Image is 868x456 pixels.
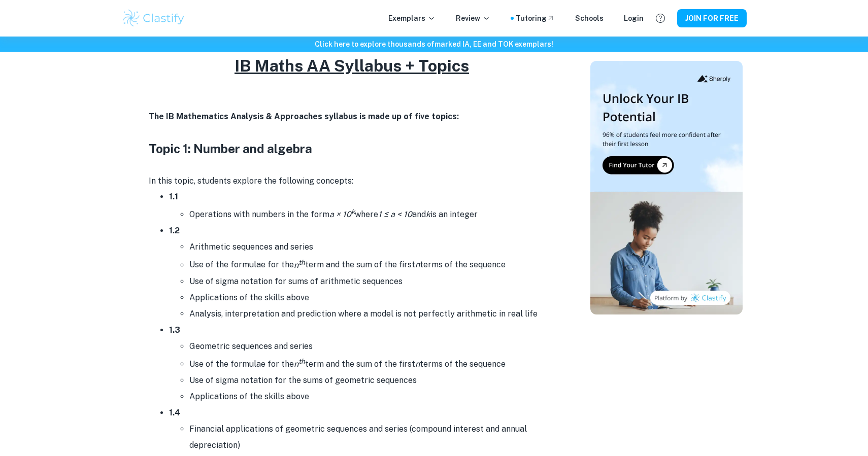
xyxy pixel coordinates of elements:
[149,142,312,156] strong: Topic 1: Number and algebra
[624,13,644,24] a: Login
[149,173,555,189] p: In this topic, students explore the following concepts:
[189,355,555,372] li: Use of the formulae for the term and the sum of the first terms of the sequence
[575,13,604,24] a: Schools
[189,372,555,389] li: Use of sigma notation for the sums of geometric sequences
[169,408,180,417] strong: 1.4
[121,8,186,28] img: Clastify logo
[189,273,555,290] li: Use of sigma notation for sums of arithmetic sequences
[169,192,178,201] strong: 1.1
[298,258,305,266] sup: th
[456,13,490,24] p: Review
[235,56,469,75] u: IB Maths AA Syllabus + Topics
[677,9,747,27] button: JOIN FOR FREE
[298,357,305,365] sup: th
[378,209,412,219] i: 1 ≤ a < 10
[516,13,555,24] a: Tutoring
[388,13,436,24] p: Exemplars
[415,260,420,270] i: n
[169,226,180,235] strong: 1.2
[329,209,355,219] i: a × 10
[189,290,555,306] li: Applications of the skills above
[590,61,743,314] img: Thumbnail
[294,260,305,270] i: n
[149,112,459,121] strong: The IB Mathematics Analysis & Approaches syllabus is made up of five topics:
[189,239,555,255] li: Arithmetic sequences and series
[189,255,555,273] li: Use of the formulae for the term and the sum of the first terms of the sequence
[189,389,555,405] li: Applications of the skills above
[351,207,355,216] sup: k
[189,205,555,223] li: Operations with numbers in the form where and is an integer
[189,421,555,453] li: Financial applications of geometric sequences and series (compound interest and annual depreciation)
[2,39,866,50] h6: Click here to explore thousands of marked IA, EE and TOK exemplars !
[189,338,555,355] li: Geometric sequences and series
[426,209,430,219] i: k
[652,10,669,27] button: Help and Feedback
[189,306,555,322] li: Analysis, interpretation and prediction where a model is not perfectly arithmetic in real life
[294,359,305,369] i: n
[415,359,420,369] i: n
[169,325,180,335] strong: 1.3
